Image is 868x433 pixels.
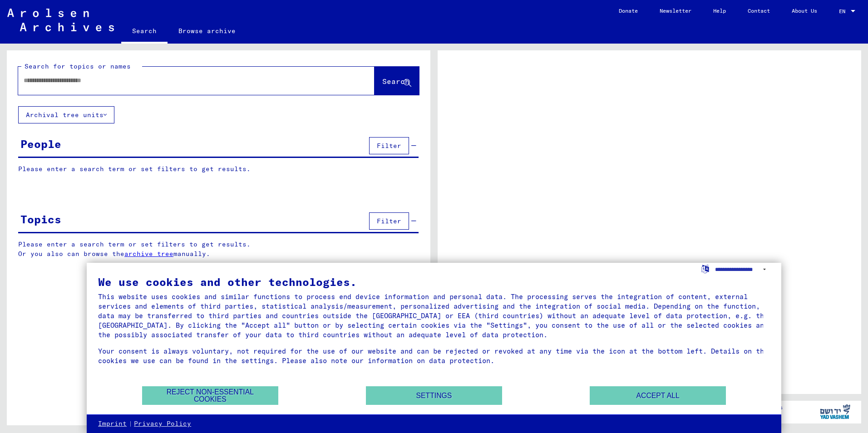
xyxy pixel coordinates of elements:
button: Archival tree units [18,106,114,123]
button: Filter [369,212,409,230]
button: Search [375,67,419,95]
p: Please enter a search term or set filters to get results. Or you also can browse the manually. [18,240,419,259]
button: Accept all [590,386,726,405]
a: Privacy Policy [134,419,191,428]
span: EN [839,8,849,15]
div: Topics [20,211,61,227]
p: Please enter a search term or set filters to get results. [18,164,419,174]
a: archive tree [124,250,173,258]
div: This website uses cookies and similar functions to process end device information and personal da... [98,292,770,340]
span: Search [382,77,409,86]
div: Your consent is always voluntary, not required for the use of our website and can be rejected or ... [98,346,770,365]
span: Filter [377,142,401,150]
mat-label: Search for topics or names [25,62,131,70]
a: Imprint [98,419,127,428]
a: Browse archive [168,20,247,42]
button: Filter [369,137,409,154]
button: Reject non-essential cookies [142,386,278,405]
span: Filter [377,217,401,225]
img: yv_logo.png [818,400,852,423]
div: We use cookies and other technologies. [98,276,770,287]
a: Search [121,20,168,44]
div: People [20,136,61,152]
img: Arolsen_neg.svg [7,9,114,31]
button: Settings [366,386,502,405]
